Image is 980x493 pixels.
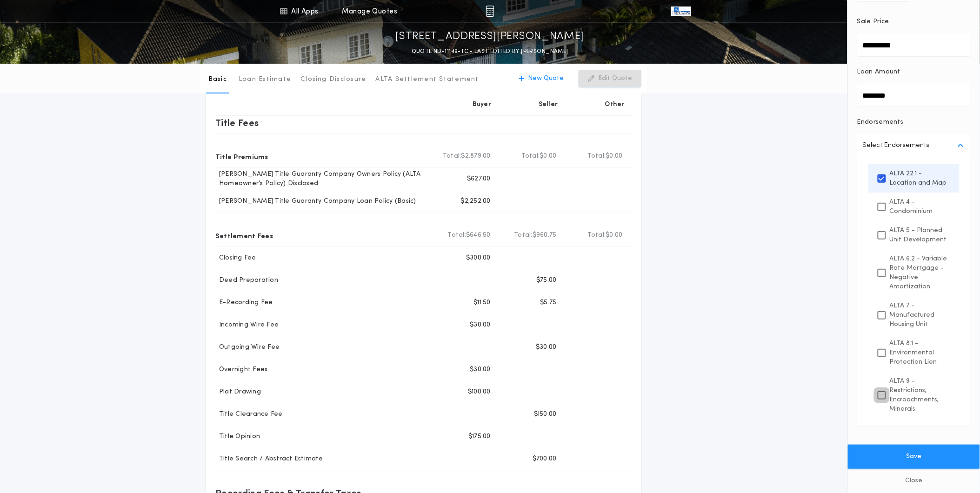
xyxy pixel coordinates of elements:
p: Basic [208,75,227,84]
p: Overnight Fees [215,365,268,374]
p: ALTA Settlement Statement [376,75,479,84]
p: ALTA 8.1 - Environmental Protection Lien [890,339,950,367]
p: Edit Quote [598,74,632,83]
button: Edit Quote [579,70,641,87]
p: E-Recording Fee [215,298,273,307]
b: Total: [587,152,606,161]
p: $30.00 [536,343,557,352]
p: ALTA 9 - Restrictions, Encroachments, Minerals [890,376,950,414]
p: Deed Preparation [215,276,278,285]
img: vs-icon [671,7,691,16]
p: $5.75 [540,298,557,307]
p: New Quote [528,74,564,83]
span: $2,879.00 [461,152,491,161]
p: [PERSON_NAME] Title Guaranty Company Owners Policy (ALTA Homeowner's Policy) Disclosed [215,170,432,188]
p: Buyer [473,100,491,109]
p: ALTA 5 - Planned Unit Development [890,226,950,245]
p: Title Search / Abstract Estimate [215,454,323,464]
p: ALTA 4 - Condominium [890,197,950,216]
p: Title Fees [215,115,259,130]
p: Closing Disclosure [300,75,367,84]
p: $300.00 [466,253,491,263]
p: Loan Estimate [239,75,291,84]
p: $75.00 [536,276,557,285]
span: $0.00 [606,152,623,161]
p: Seller [539,100,558,109]
p: Outgoing Wire Fee [215,343,280,352]
button: Select Endorsements [857,134,971,157]
img: img [486,6,494,17]
p: Endorsements [857,118,971,127]
b: Total: [448,231,467,240]
p: Closing Fee [215,253,256,263]
p: $30.00 [470,320,491,330]
input: Loan Amount [857,84,971,107]
p: Loan Amount [857,67,901,77]
b: Total: [443,152,461,161]
ul: Select Endorsements [857,157,971,426]
p: Title Premiums [215,149,268,164]
button: Save [848,445,980,469]
button: New Quote [509,70,573,87]
p: $175.00 [468,432,491,441]
p: ALTA 22.1 - Location and Map [890,169,950,188]
p: Title Opinion [215,432,260,441]
p: Title Clearance Fee [215,410,283,419]
p: $627.00 [467,174,491,184]
b: Total: [514,231,533,240]
p: $2,252.00 [461,197,491,206]
span: $0.00 [540,152,557,161]
p: Sale Price [857,17,889,27]
span: $960.75 [533,231,557,240]
p: [PERSON_NAME] Title Guaranty Company Loan Policy (Basic) [215,197,416,206]
button: Close [848,469,980,493]
p: Select Endorsements [863,140,930,151]
p: Other [605,100,625,109]
p: $30.00 [470,365,491,374]
p: Incoming Wire Fee [215,320,279,330]
b: Total: [521,152,540,161]
p: QUOTE ND-11149-TC - LAST EDITED BY [PERSON_NAME] [412,47,568,56]
p: ALTA 6.2 - Variable Rate Mortgage - Negative Amortization [890,254,950,292]
p: ALTA 7 - Manufactured Housing Unit [890,301,950,329]
p: $11.50 [473,298,491,307]
span: $0.00 [606,231,623,240]
p: Plat Drawing [215,387,261,397]
input: Sale Price [857,34,971,56]
p: Settlement Fees [215,228,273,243]
span: $646.50 [466,231,491,240]
p: $100.00 [468,387,491,397]
b: Total: [587,231,606,240]
p: [STREET_ADDRESS][PERSON_NAME] [396,29,585,44]
p: $150.00 [534,410,557,419]
p: $700.00 [533,454,557,464]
